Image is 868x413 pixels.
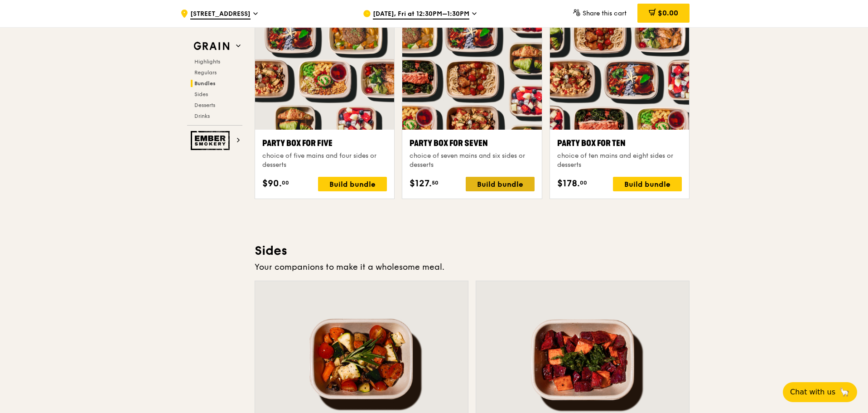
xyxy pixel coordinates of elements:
[790,387,835,398] span: Chat with us
[557,151,682,170] div: choice of ten mains and eight sides or desserts
[432,179,439,186] span: 50
[410,137,534,150] div: Party Box for Seven
[318,177,387,191] div: Build bundle
[658,9,678,17] span: $0.00
[191,38,232,54] img: Grain web logo
[194,91,208,97] span: Sides
[255,261,690,273] div: Your companions to make it a wholesome meal.
[191,131,232,150] img: Ember Smokery web logo
[783,382,857,402] button: Chat with us🦙
[194,69,217,76] span: Regulars
[613,177,682,191] div: Build bundle
[580,179,587,186] span: 00
[255,243,690,259] h3: Sides
[466,177,535,191] div: Build bundle
[373,10,469,19] span: [DATE], Fri at 12:30PM–1:30PM
[194,113,210,119] span: Drinks
[282,179,289,186] span: 00
[262,177,282,190] span: $90.
[839,387,850,398] span: 🦙
[557,177,580,190] span: $178.
[194,102,215,108] span: Desserts
[262,137,387,150] div: Party Box for Five
[194,58,220,65] span: Highlights
[194,80,216,87] span: Bundles
[190,10,251,19] span: [STREET_ADDRESS]
[583,10,627,17] span: Share this cart
[262,151,387,170] div: choice of five mains and four sides or desserts
[557,137,682,150] div: Party Box for Ten
[410,177,432,190] span: $127.
[410,151,534,170] div: choice of seven mains and six sides or desserts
